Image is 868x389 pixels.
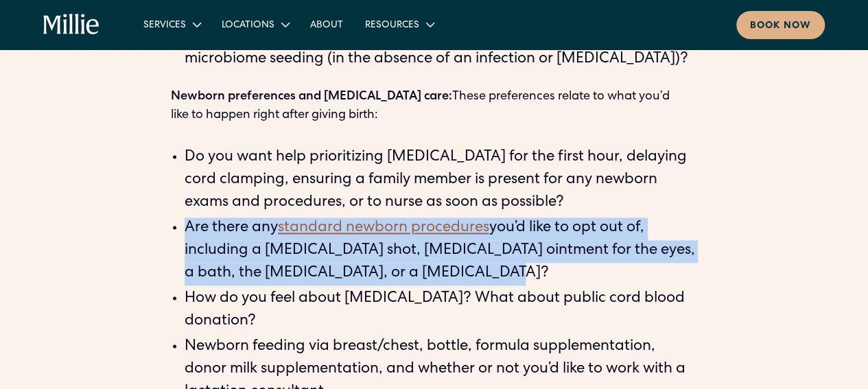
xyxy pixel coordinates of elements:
[143,19,186,33] div: Services
[299,13,354,36] a: About
[222,19,274,33] div: Locations
[132,13,211,36] div: Services
[211,13,299,36] div: Locations
[278,221,489,236] a: standard newborn procedures
[736,11,825,39] a: Book now
[354,13,444,36] div: Resources
[185,217,698,285] li: Are there any you’d like to opt out of, including a [MEDICAL_DATA] shot, [MEDICAL_DATA] ointment ...
[171,91,452,103] strong: Newborn preferences and [MEDICAL_DATA] care:
[750,19,811,34] div: Book now
[185,147,698,215] li: Do you want help prioritizing [MEDICAL_DATA] for the first hour, delaying cord clamping, ensuring...
[365,19,419,33] div: Resources
[171,88,698,125] p: These preferences relate to what you’d like to happen right after giving birth:
[185,288,698,333] li: How do you feel about [MEDICAL_DATA]? What about public cord blood donation?
[43,14,99,36] a: home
